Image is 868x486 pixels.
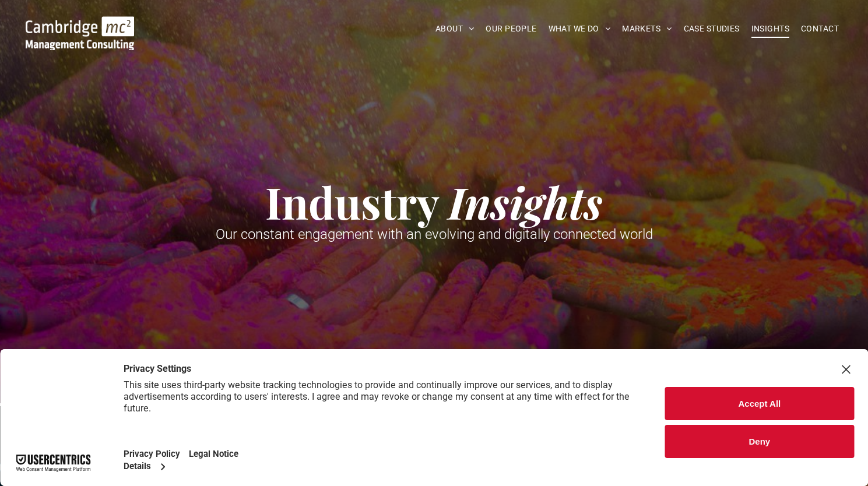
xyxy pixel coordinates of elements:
[26,18,134,30] a: Your Business Transformed | Cambridge Management Consulting
[26,16,134,50] img: Go to Homepage
[265,172,438,231] strong: Industry
[543,20,617,38] a: WHAT WE DO
[678,20,746,38] a: CASE STUDIES
[430,20,480,38] a: ABOUT
[465,172,603,231] strong: nsights
[616,20,677,38] a: MARKETS
[216,226,653,242] span: Our constant engagement with an evolving and digitally connected world
[746,20,795,38] a: INSIGHTS
[448,172,465,231] strong: I
[795,20,845,38] a: CONTACT
[480,20,542,38] a: OUR PEOPLE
